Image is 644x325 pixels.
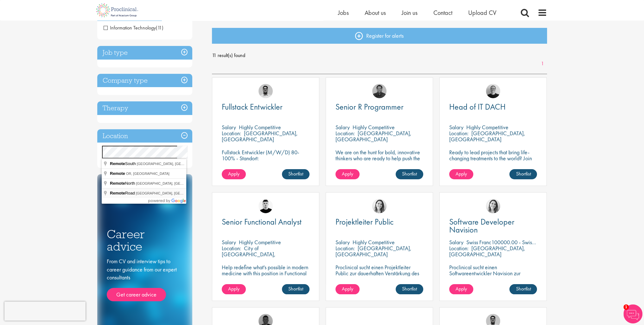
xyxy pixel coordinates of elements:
span: Location: [449,130,469,137]
img: Mike Raletz [372,84,386,98]
p: [GEOGRAPHIC_DATA], [GEOGRAPHIC_DATA] [449,130,525,143]
span: Remote [110,161,125,166]
a: Apply [222,284,246,294]
p: Proclinical sucht einen Softwareentwickler Navision zur dauerhaften Verstärkung des Teams unseres... [449,264,537,294]
h3: Job type [97,46,192,60]
span: Location: [222,245,241,252]
span: [GEOGRAPHIC_DATA], [GEOGRAPHIC_DATA], [GEOGRAPHIC_DATA] [137,162,250,166]
a: Software Developer Navision [449,218,537,234]
p: Highly Competitive [466,124,508,131]
img: Patrick Melody [258,199,273,213]
a: Apply [335,284,360,294]
span: Salary [335,239,350,246]
a: Shortlist [396,284,423,294]
img: Timothy Deschamps [258,84,273,98]
a: 1 [538,60,547,67]
a: Apply [449,284,473,294]
h3: Company type [97,74,192,87]
span: North [110,181,136,186]
a: Head of IT DACH [449,103,537,111]
span: OR, [GEOGRAPHIC_DATA] [126,172,169,175]
span: Information Technology [104,24,163,31]
span: Location: [335,130,355,137]
p: [GEOGRAPHIC_DATA], [GEOGRAPHIC_DATA] [449,245,525,258]
a: Shortlist [509,169,537,179]
img: Emma Pretorious [486,84,500,98]
p: Proclinical sucht einen Projektleiter Public zur dauerhaften Verstärkung des Teams unseres Kunden... [335,264,423,288]
span: South [110,161,137,166]
p: City of [GEOGRAPHIC_DATA], [GEOGRAPHIC_DATA] [222,245,276,264]
img: Nur Ergiydiren [486,199,500,213]
span: Salary [449,239,463,246]
p: We are on the hunt for bold, innovative thinkers who are ready to help push the boundaries of sci... [335,149,423,173]
a: Upload CV [468,9,496,17]
span: Head of IT DACH [449,101,506,112]
span: Senior Functional Analyst [222,216,302,227]
a: Join us [402,9,418,17]
span: Apply [228,285,239,292]
span: 1 [623,304,629,310]
span: Location: [222,130,241,137]
h3: Career advice [107,228,183,252]
span: Apply [342,170,353,177]
a: Register for alerts [212,28,547,44]
a: Contact [433,9,452,17]
span: Fullstack Entwickler [222,101,283,112]
span: 11 result(s) found [212,51,547,60]
a: Projektleiter Public [335,218,423,226]
a: Jobs [338,9,349,17]
p: Highly Competitive [353,124,395,131]
p: Swiss Franc100000.00 - Swiss Franc110000.00 per annum [466,239,596,246]
p: [GEOGRAPHIC_DATA], [GEOGRAPHIC_DATA] [335,245,411,258]
img: Nur Ergiydiren [372,199,386,213]
span: Software Developer Navision [449,216,514,235]
span: Remote [110,181,125,186]
span: Salary [222,124,236,131]
p: Fullstack Entwickler (M/W/D) 80-100% - Standort: [GEOGRAPHIC_DATA], [GEOGRAPHIC_DATA] - Arbeitsze... [222,149,309,179]
p: Help redefine what's possible in modern medicine with this position in Functional Analysis! [222,264,309,282]
a: Senior R Programmer [335,103,423,111]
a: Senior Functional Analyst [222,218,309,226]
span: Salary [449,124,463,131]
span: Projektleiter Public [335,216,393,227]
a: Shortlist [396,169,423,179]
span: Salary [335,124,350,131]
span: Apply [342,285,353,292]
a: About us [365,9,386,17]
span: Salary [222,239,236,246]
span: [GEOGRAPHIC_DATA], [GEOGRAPHIC_DATA], [GEOGRAPHIC_DATA] [136,191,249,195]
span: Apply [456,285,467,292]
a: Shortlist [282,169,309,179]
span: Apply [228,170,239,177]
div: From CV and interview tips to career guidance from our expert consultants [107,257,183,301]
a: Apply [449,169,473,179]
a: Get career advice [107,288,166,301]
a: Fullstack Entwickler [222,103,309,111]
h3: Therapy [97,101,192,115]
span: Road [110,191,136,195]
a: Shortlist [282,284,309,294]
span: [GEOGRAPHIC_DATA], [GEOGRAPHIC_DATA], [GEOGRAPHIC_DATA] [136,182,249,185]
span: Remote [110,191,125,195]
span: Location: [449,245,469,252]
span: Apply [456,170,467,177]
span: (11) [156,24,163,31]
h3: Location [97,129,192,143]
p: Highly Competitive [239,239,281,246]
span: Senior R Programmer [335,101,404,112]
span: Remote [110,171,125,176]
p: [GEOGRAPHIC_DATA], [GEOGRAPHIC_DATA] [222,130,298,143]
